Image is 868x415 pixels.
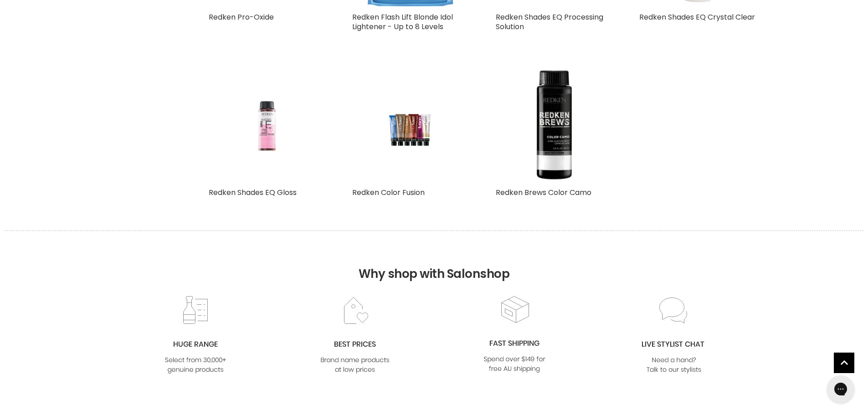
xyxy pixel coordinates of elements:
[159,296,232,375] img: range2_8cf790d4-220e-469f-917d-a18fed3854b6.jpg
[496,12,603,32] a: Redken Shades EQ Processing Solution
[352,12,453,32] a: Redken Flash Lift Blonde Idol Lightener - Up to 8 Levels
[5,231,863,295] h2: Why shop with Salonshop
[822,372,859,406] iframe: Gorgias live chat messenger
[209,67,325,183] a: Redken Shades EQ Gloss
[639,12,755,22] a: Redken Shades EQ Crystal Clear
[209,187,297,198] a: Redken Shades EQ Gloss
[209,12,274,22] a: Redken Pro-Oxide
[496,67,612,183] img: Redken Brews Color Camo
[834,353,854,373] a: Back to top
[496,187,591,198] a: Redken Brews Color Camo
[228,67,305,183] img: Redken Shades EQ Gloss
[352,187,425,198] a: Redken Color Fusion
[352,67,468,183] a: Redken Color Fusion
[637,296,711,375] img: chat_c0a1c8f7-3133-4fc6-855f-7264552747f6.jpg
[478,295,551,374] img: fast.jpg
[318,296,392,375] img: prices.jpg
[834,353,854,376] span: Back to top
[371,67,448,183] img: Redken Color Fusion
